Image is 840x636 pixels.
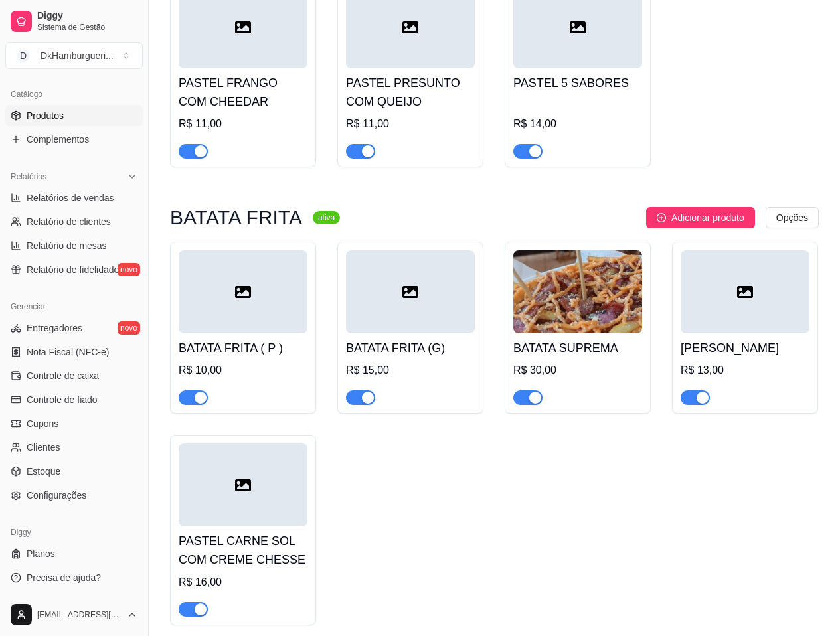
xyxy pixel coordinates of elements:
span: D [17,49,30,62]
span: Relatórios de vendas [27,191,114,204]
span: Precisa de ajuda? [27,571,101,584]
a: DiggySistema de Gestão [5,5,143,37]
a: Relatório de fidelidadenovo [5,259,143,280]
span: Estoque [27,465,60,478]
img: product-image [513,250,642,333]
span: Cupons [27,417,58,430]
a: Configurações [5,485,143,506]
div: R$ 30,00 [513,362,642,378]
span: Produtos [27,109,64,122]
div: R$ 11,00 [179,116,307,132]
a: Entregadoresnovo [5,317,143,339]
a: Nota Fiscal (NFC-e) [5,341,143,362]
div: R$ 15,00 [346,362,475,378]
button: Select a team [5,42,143,69]
div: R$ 10,00 [179,362,307,378]
h4: [PERSON_NAME] [681,339,809,357]
a: Relatórios de vendas [5,187,143,208]
div: R$ 11,00 [346,116,475,132]
span: Planos [27,547,55,560]
sup: ativa [313,211,340,224]
div: Catálogo [5,84,143,105]
span: Relatório de mesas [27,239,107,252]
h4: BATATA SUPREMA [513,339,642,357]
div: R$ 16,00 [179,574,307,590]
span: Controle de caixa [27,369,99,382]
div: Gerenciar [5,296,143,317]
span: plus-circle [657,213,666,222]
span: Relatório de fidelidade [27,263,119,276]
h4: PASTEL 5 SABORES [513,74,642,92]
span: Adicionar produto [671,210,744,225]
h4: PASTEL PRESUNTO COM QUEIJO [346,74,475,111]
h4: PASTEL CARNE SOL COM CREME CHESSE [179,532,307,569]
span: [EMAIL_ADDRESS][DOMAIN_NAME] [37,609,122,620]
a: Relatório de clientes [5,211,143,232]
span: Nota Fiscal (NFC-e) [27,345,109,358]
div: R$ 14,00 [513,116,642,132]
button: Adicionar produto [646,207,755,228]
span: Clientes [27,441,60,454]
a: Clientes [5,437,143,458]
a: Planos [5,543,143,564]
span: Entregadores [27,321,82,335]
button: Opções [766,207,819,228]
div: DkHamburgueri ... [41,49,114,62]
h3: BATATA FRITA [170,210,302,226]
span: Relatório de clientes [27,215,111,228]
button: [EMAIL_ADDRESS][DOMAIN_NAME] [5,599,143,631]
span: Configurações [27,489,86,502]
a: Produtos [5,105,143,126]
h4: PASTEL FRANGO COM CHEEDAR [179,74,307,111]
span: Controle de fiado [27,393,98,406]
span: Sistema de Gestão [37,22,137,33]
div: Diggy [5,522,143,543]
span: Diggy [37,10,137,22]
a: Controle de caixa [5,365,143,386]
div: R$ 13,00 [681,362,809,378]
span: Relatórios [11,171,46,182]
span: Complementos [27,133,89,146]
span: Opções [776,210,808,225]
a: Relatório de mesas [5,235,143,256]
a: Estoque [5,461,143,482]
h4: BATATA FRITA ( P ) [179,339,307,357]
a: Cupons [5,413,143,434]
h4: BATATA FRITA (G) [346,339,475,357]
a: Controle de fiado [5,389,143,410]
a: Precisa de ajuda? [5,567,143,588]
a: Complementos [5,129,143,150]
